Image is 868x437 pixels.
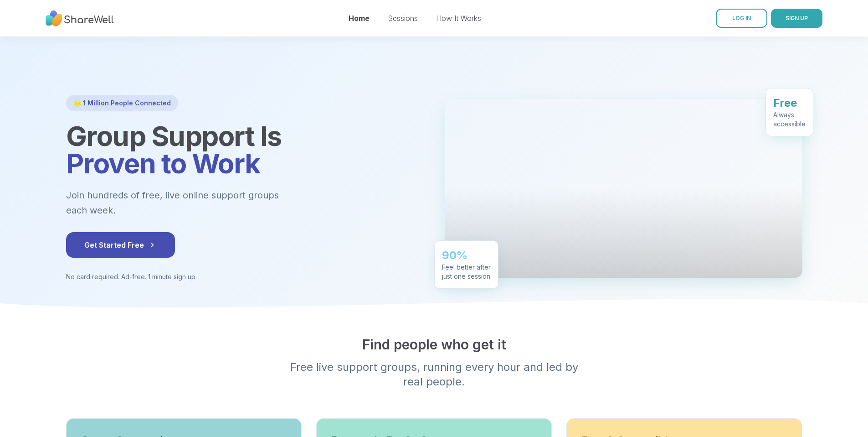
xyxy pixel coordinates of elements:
[66,336,802,353] h2: Find people who get it
[84,239,157,250] span: Get Started Free
[388,14,418,23] a: Sessions
[66,147,260,180] span: Proven to Work
[66,272,423,281] p: No card required. Ad-free. 1 minute sign up.
[786,15,808,21] span: SIGN UP
[46,6,114,31] img: ShareWell Nav Logo
[66,122,423,177] h1: Group Support Is
[442,262,491,281] div: Feel better after just one session
[771,9,822,28] button: SIGN UP
[716,9,767,28] a: LOG IN
[66,232,175,258] button: Get Started Free
[442,248,491,262] div: 90%
[66,188,329,218] p: Join hundreds of free, live online support groups each week.
[732,15,751,21] span: LOG IN
[436,14,481,23] a: How It Works
[773,95,806,110] div: Free
[349,14,370,23] a: Home
[773,110,806,128] div: Always accessible
[66,95,178,111] div: 🌟 1 Million People Connected
[259,360,609,389] p: Free live support groups, running every hour and led by real people.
